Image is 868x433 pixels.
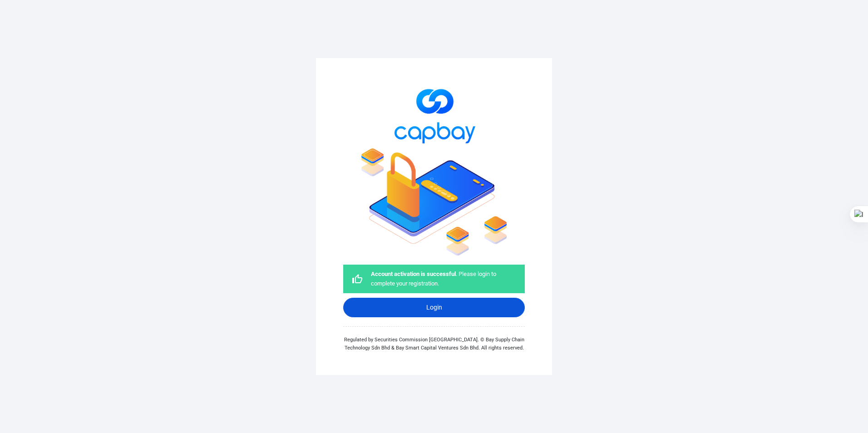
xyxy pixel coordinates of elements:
[343,327,525,352] div: Regulated by Securities Commission [GEOGRAPHIC_DATA]. © Bay Supply Chain Technology Sdn Bhd & Bay...
[343,298,525,317] a: Login
[371,270,516,289] p: . Please login to complete your registration.
[371,271,456,277] span: Account activation is successful
[389,81,479,148] img: logo
[361,148,507,256] img: success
